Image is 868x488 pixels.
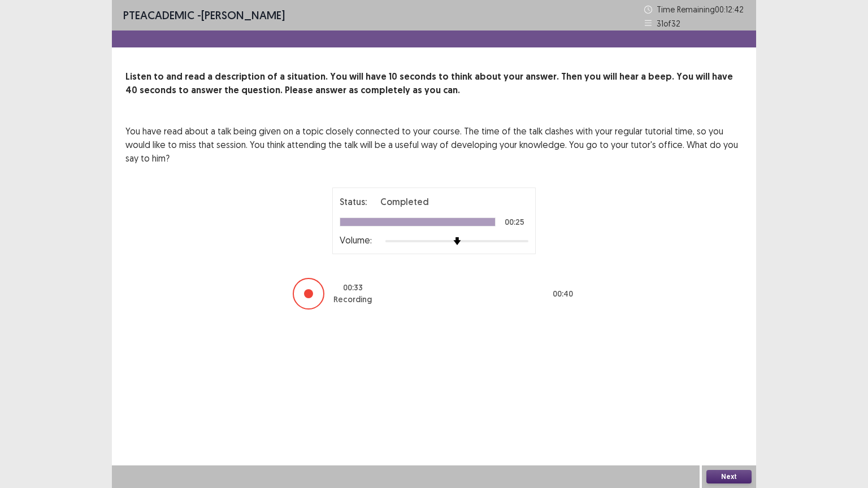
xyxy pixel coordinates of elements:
p: Listen to and read a description of a situation. You will have 10 seconds to think about your ans... [125,70,743,97]
button: Next [706,470,752,483]
p: 00 : 33 [343,282,363,294]
p: Recording [333,294,372,306]
p: Completed [380,195,429,208]
p: 31 of 32 [657,18,680,29]
span: PTE academic [123,8,194,22]
p: Volume: [340,233,372,247]
img: arrow-thumb [453,237,461,245]
p: Status: [340,195,367,208]
p: Time Remaining 00 : 12 : 42 [657,3,745,15]
p: You have read about a talk being given on a topic closely connected to your course. The time of t... [125,124,743,165]
p: - [PERSON_NAME] [123,7,285,24]
p: 00:25 [505,218,524,226]
p: 00 : 40 [553,288,573,300]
